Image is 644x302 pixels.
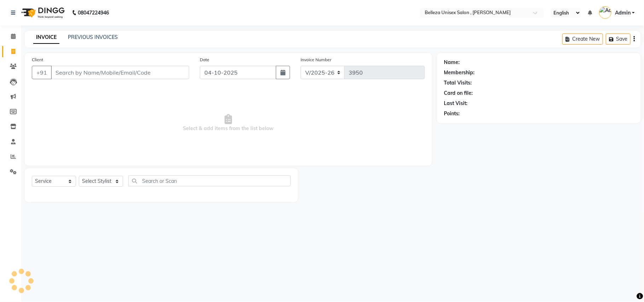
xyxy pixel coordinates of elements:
[32,66,52,79] button: +91
[562,34,603,45] button: Create New
[301,57,331,63] label: Invoice Number
[444,110,460,117] div: Points:
[33,31,59,44] a: INVOICE
[444,100,468,107] div: Last Visit:
[78,3,109,23] b: 08047224946
[444,69,475,76] div: Membership:
[200,57,209,63] label: Date
[444,79,472,87] div: Total Visits:
[606,34,631,45] button: Save
[444,89,473,97] div: Card on file:
[128,175,291,186] input: Search or Scan
[32,88,425,158] span: Select & add items from the list below
[615,9,631,17] span: Admin
[18,3,66,23] img: logo
[599,6,611,19] img: Admin
[444,59,460,66] div: Name:
[68,34,118,40] a: PREVIOUS INVOICES
[32,57,43,63] label: Client
[51,66,189,79] input: Search by Name/Mobile/Email/Code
